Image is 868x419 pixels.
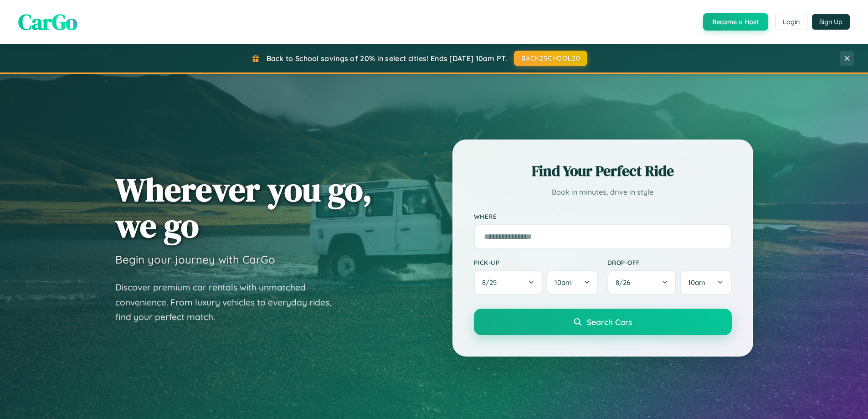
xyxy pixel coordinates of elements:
p: Book in minutes, drive in style [474,186,732,199]
p: Discover premium car rentals with unmatched convenience. From luxury vehicles to everyday rides, ... [115,280,343,325]
button: 8/25 [474,270,543,295]
span: CarGo [18,7,77,37]
button: Search Cars [474,309,732,335]
h3: Begin your journey with CarGo [115,253,275,266]
button: Become a Host [703,13,768,31]
button: BACK2SCHOOL20 [514,51,587,66]
span: Back to School savings of 20% in select cities! Ends [DATE] 10am PT. [267,54,507,63]
label: Where [474,212,732,220]
span: 8 / 26 [616,278,635,287]
h2: Find Your Perfect Ride [474,161,732,181]
span: 10am [555,278,572,287]
label: Drop-off [607,259,732,266]
span: 10am [688,278,705,287]
span: Search Cars [587,317,632,327]
button: 10am [680,270,731,295]
button: 8/26 [607,270,677,295]
button: 10am [546,270,598,295]
span: 8 / 25 [482,278,501,287]
button: Sign Up [812,14,850,30]
label: Pick-up [474,259,598,266]
h1: Wherever you go, we go [115,171,372,243]
button: Login [775,14,807,30]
